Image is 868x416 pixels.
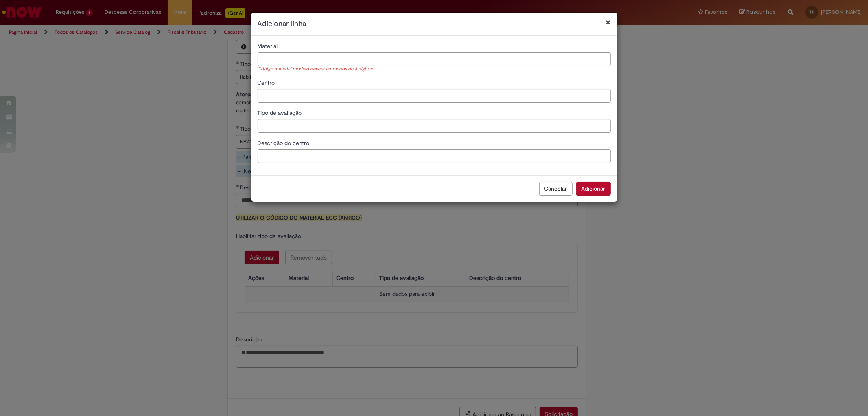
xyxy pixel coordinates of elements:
span: Tipo de avaliação [258,109,304,117]
span: Material [258,42,280,50]
input: Material [258,52,611,66]
input: Tipo de avaliação [258,119,611,133]
button: Cancelar [539,182,573,196]
span: Centro [258,79,277,86]
h2: Adicionar linha [258,19,611,29]
button: Fechar modal [606,18,611,26]
button: Adicionar [576,182,611,196]
div: Código material modelo deverá ter menos de 8 dígitos [258,66,611,73]
input: Centro [258,89,611,103]
input: Descrição do centro [258,149,611,163]
span: Descrição do centro [258,139,311,147]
